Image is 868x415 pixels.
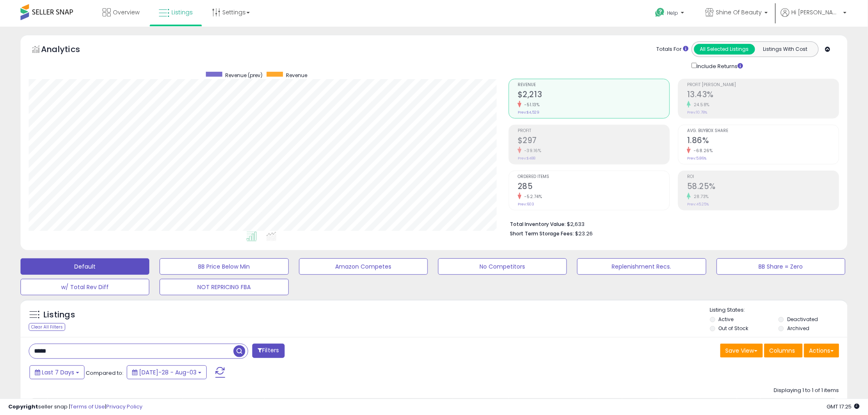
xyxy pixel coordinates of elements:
span: [DATE]-28 - Aug-03 [139,368,196,376]
small: 24.58% [691,102,710,108]
a: Privacy Policy [106,403,142,410]
span: Hi [PERSON_NAME] [792,8,841,16]
small: Prev: $488 [518,156,535,161]
div: Totals For [657,46,689,53]
a: Hi [PERSON_NAME] [781,8,847,27]
span: 2025-08-11 17:25 GMT [827,403,860,410]
small: -51.13% [521,102,540,108]
h2: 58.25% [687,182,839,193]
small: -68.26% [691,148,713,154]
div: Displaying 1 to 1 of 1 items [774,387,839,394]
div: Clear All Filters [29,323,65,331]
strong: Copyright [8,403,38,410]
b: Total Inventory Value: [510,221,566,228]
span: Columns [770,347,795,355]
i: Get Help [655,7,665,18]
button: NOT REPRICING FBA [160,279,288,295]
span: Compared to: [86,369,123,377]
h2: $297 [518,136,669,147]
button: Last 7 Days [30,365,85,379]
small: Prev: 10.78% [687,110,707,115]
button: [DATE]-28 - Aug-03 [127,365,207,379]
span: Revenue [286,72,307,79]
button: No Competitors [438,258,567,275]
span: Revenue (prev) [225,72,263,79]
button: Columns [764,344,803,358]
div: seller snap | | [8,403,142,411]
label: Archived [787,325,809,332]
small: Prev: 5.86% [687,156,706,161]
p: Listing States: [710,306,847,314]
button: Amazon Competes [299,258,428,275]
span: $23.26 [575,230,593,237]
span: Avg. Buybox Share [687,129,839,133]
button: w/ Total Rev Diff [21,279,149,295]
button: Listings With Cost [755,44,816,55]
h5: Listings [43,309,75,321]
button: Save View [720,344,763,358]
button: Filters [252,344,284,358]
span: ROI [687,175,839,179]
span: Ordered Items [518,175,669,179]
a: Help [649,1,692,27]
span: Profit [PERSON_NAME] [687,83,839,87]
label: Deactivated [787,316,818,323]
button: BB Share = Zero [717,258,845,275]
h2: 13.43% [687,90,839,101]
span: Overview [113,8,139,16]
div: Include Returns [685,61,753,71]
h2: $2,213 [518,90,669,101]
button: Default [21,258,149,275]
h5: Analytics [41,43,96,57]
small: Prev: $4,529 [518,110,539,115]
span: Shine Of Beauty [716,8,762,16]
small: -39.16% [521,148,541,154]
label: Active [719,316,734,323]
span: Revenue [518,83,669,87]
button: All Selected Listings [694,44,755,55]
span: Listings [171,8,193,16]
span: Last 7 Days [42,368,74,376]
span: Help [667,9,678,16]
small: Prev: 45.25% [687,202,709,207]
span: Profit [518,129,669,133]
h2: 1.86% [687,136,839,147]
b: Short Term Storage Fees: [510,230,574,237]
small: Prev: 603 [518,202,534,207]
button: BB Price Below Min [160,258,288,275]
small: 28.73% [691,194,709,200]
button: Actions [804,344,839,358]
a: Terms of Use [70,403,105,410]
small: -52.74% [521,194,542,200]
label: Out of Stock [719,325,749,332]
button: Replenishment Recs. [577,258,706,275]
li: $2,633 [510,219,833,228]
h2: 285 [518,182,669,193]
